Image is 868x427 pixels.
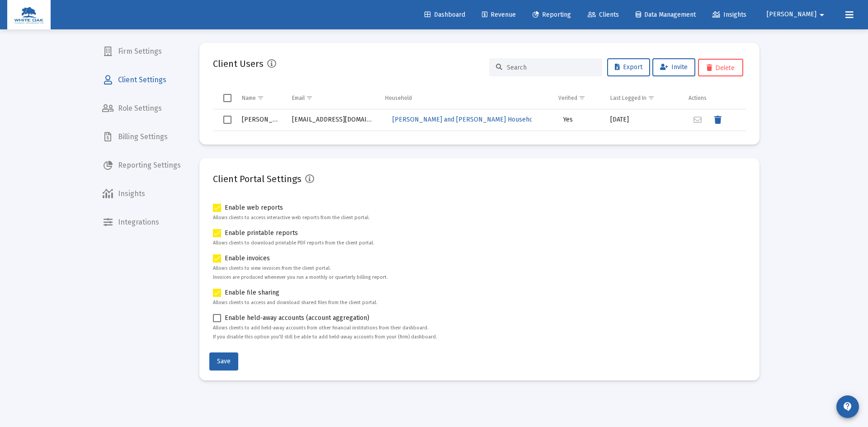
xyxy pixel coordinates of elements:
[532,87,604,109] td: Column Verified
[213,298,746,307] p: Allows clients to access and download shared files from the client portal.
[95,69,188,91] a: Client Settings
[392,116,539,123] span: [PERSON_NAME] and [PERSON_NAME] Household
[580,6,626,24] a: Clients
[705,6,754,24] a: Insights
[842,401,853,412] mat-icon: contact_support
[660,63,688,71] span: Invite
[95,183,188,205] a: Insights
[213,264,746,282] p: Allows clients to view invoices from the client portal. Invoices are produced whenever you run a ...
[95,126,188,148] a: Billing Settings
[385,94,412,102] div: Household
[286,109,379,131] td: [EMAIL_ADDRESS][DOMAIN_NAME]
[610,115,676,124] div: [DATE]
[579,94,585,101] span: Show filter options for column 'Verified'
[213,56,264,71] h2: Client Users
[525,6,578,24] a: Reporting
[95,98,188,119] a: Role Settings
[682,87,746,109] td: Column Actions
[225,253,270,264] span: Enable invoices
[385,111,546,129] button: [PERSON_NAME] and [PERSON_NAME] Household
[225,313,369,324] span: Enable held-away accounts (account aggregation)
[209,352,238,371] button: Save
[306,94,313,101] span: Show filter options for column 'Email'
[482,11,516,19] span: Revenue
[213,239,746,248] p: Allows clients to download printable PDF reports from the client portal.
[607,58,650,76] button: Export
[95,41,188,62] a: Firm Settings
[610,94,646,102] div: Last Logged In
[689,94,707,102] div: Actions
[213,87,746,131] div: Data grid
[242,94,256,102] div: Name
[225,228,298,239] span: Enable printable reports
[756,5,838,23] button: [PERSON_NAME]
[14,6,44,24] img: Dashboard
[604,87,682,109] td: Column Last Logged In
[213,324,746,342] p: Allows clients to add held-away accounts from other financial institutions from their dashboard. ...
[636,11,696,19] span: Data Management
[225,202,283,213] span: Enable web reports
[236,109,286,131] td: [PERSON_NAME]
[475,6,523,24] a: Revenue
[767,11,816,19] span: [PERSON_NAME]
[628,6,703,24] a: Data Management
[213,213,746,222] p: Allows clients to access interactive web reports from the client portal.
[652,58,695,76] button: Invite
[95,155,188,176] a: Reporting Settings
[533,11,571,19] span: Reporting
[236,87,286,109] td: Column Name
[286,87,379,109] td: Column Email
[292,94,305,102] div: Email
[225,287,279,298] span: Enable file sharing
[217,357,231,365] span: Save
[698,59,743,76] button: Delete
[538,115,598,124] div: Yes
[588,11,619,19] span: Clients
[648,94,655,101] span: Show filter options for column 'Last Logged In'
[417,6,472,24] a: Dashboard
[257,94,264,101] span: Show filter options for column 'Name'
[425,11,465,19] span: Dashboard
[615,63,642,71] span: Export
[558,94,577,102] div: Verified
[712,11,746,19] span: Insights
[223,116,231,124] div: Select row
[213,172,302,186] h2: Client Portal Settings
[816,6,827,24] mat-icon: arrow_drop_down
[379,87,532,109] td: Column Household
[95,211,188,233] a: Integrations
[223,94,231,102] div: Select all
[507,64,595,71] input: Search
